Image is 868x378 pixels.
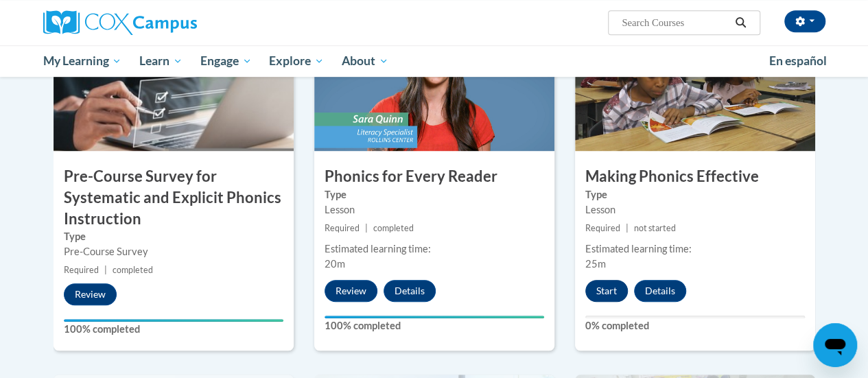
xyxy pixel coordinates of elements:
[784,10,825,32] button: Account Settings
[384,280,436,302] button: Details
[191,45,261,77] a: Engage
[314,14,554,151] img: Course Image
[325,187,544,202] label: Type
[325,280,377,302] button: Review
[760,47,836,75] a: En español
[269,53,324,69] span: Explore
[365,223,368,233] span: |
[64,244,283,259] div: Pre-Course Survey
[33,45,836,77] div: Main menu
[813,323,857,367] iframe: Button to launch messaging window
[585,187,805,202] label: Type
[139,53,183,69] span: Learn
[634,280,686,302] button: Details
[325,318,544,333] label: 100% completed
[585,280,628,302] button: Start
[333,45,397,77] a: About
[730,14,751,31] button: Search
[575,166,815,187] h3: Making Phonics Effective
[620,14,730,31] input: Search Courses
[260,45,333,77] a: Explore
[634,223,676,233] span: not started
[325,316,544,318] div: Your progress
[325,223,360,233] span: Required
[113,265,153,275] span: completed
[325,202,544,217] div: Lesson
[43,10,290,35] a: Cox Campus
[325,258,345,270] span: 20m
[64,229,283,244] label: Type
[130,45,191,77] a: Learn
[585,223,620,233] span: Required
[200,53,252,69] span: Engage
[64,283,117,305] button: Review
[64,265,99,275] span: Required
[54,166,294,229] h3: Pre-Course Survey for Systematic and Explicit Phonics Instruction
[769,54,827,68] span: En español
[54,14,294,151] img: Course Image
[585,241,805,257] div: Estimated learning time:
[325,241,544,257] div: Estimated learning time:
[626,223,629,233] span: |
[575,14,815,151] img: Course Image
[34,45,131,77] a: My Learning
[585,258,606,270] span: 25m
[314,166,554,187] h3: Phonics for Every Reader
[373,223,414,233] span: completed
[342,53,388,69] span: About
[585,318,805,333] label: 0% completed
[104,265,107,275] span: |
[585,202,805,217] div: Lesson
[64,322,283,337] label: 100% completed
[64,319,283,322] div: Your progress
[43,10,197,35] img: Cox Campus
[43,53,121,69] span: My Learning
